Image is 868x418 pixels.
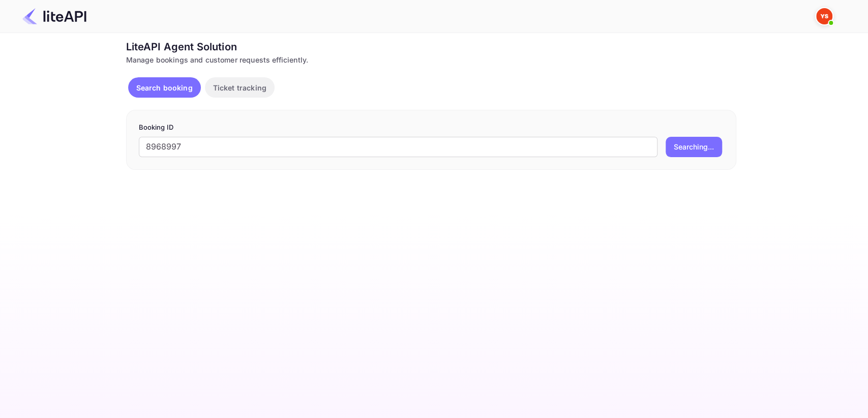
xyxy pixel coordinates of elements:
p: Search booking [136,82,193,93]
div: LiteAPI Agent Solution [126,39,736,54]
p: Ticket tracking [213,82,266,93]
p: Booking ID [139,123,724,133]
div: Manage bookings and customer requests efficiently. [126,54,736,65]
input: Enter Booking ID (e.g., 63782194) [139,137,657,157]
button: Searching... [666,137,722,157]
img: Yandex Support [816,8,832,24]
img: LiteAPI Logo [22,8,86,24]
